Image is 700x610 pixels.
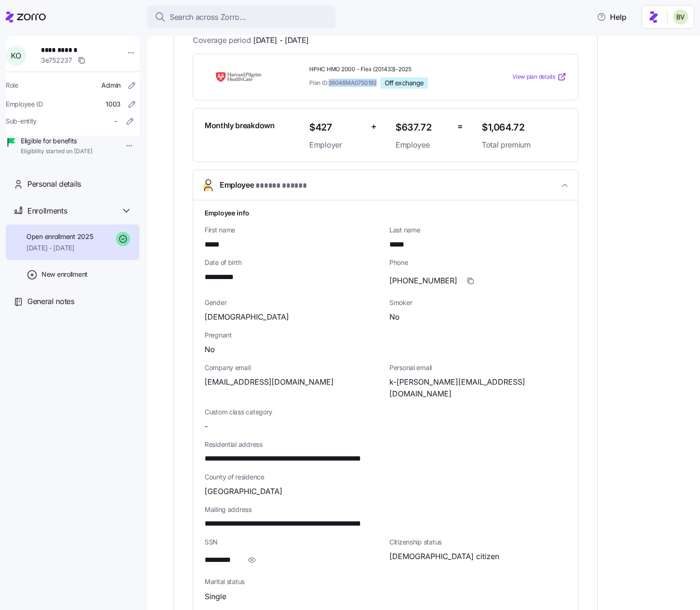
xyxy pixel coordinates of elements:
[21,148,92,156] span: Eligibility started on [DATE]
[309,66,474,74] span: HPHC HMO 2000 - Flex (201433)-2025
[205,376,334,388] span: [EMAIL_ADDRESS][DOMAIN_NAME]
[205,440,567,449] span: Residential address
[389,537,567,547] span: Citizenship status
[371,120,377,133] span: +
[389,311,400,323] span: No
[205,363,382,372] span: Company email
[512,73,555,82] span: View plan details
[205,407,382,417] span: Custom class category
[389,275,457,287] span: [PHONE_NUMBER]
[11,52,21,59] span: K O
[6,81,18,90] span: Role
[41,56,72,65] span: 3e752237
[193,34,309,46] span: Coverage period
[389,298,567,307] span: Smoker
[6,99,43,109] span: Employee ID
[205,505,567,514] span: Mailing address
[512,72,567,82] a: View plan details
[389,258,567,267] span: Phone
[26,243,93,253] span: [DATE] - [DATE]
[205,66,272,88] img: Harvard Pilgrim Health Care
[589,8,634,26] button: Help
[220,179,306,192] span: Employee
[482,139,567,151] span: Total premium
[395,120,450,135] span: $637.72
[389,376,567,400] span: k-[PERSON_NAME][EMAIL_ADDRESS][DOMAIN_NAME]
[597,11,626,23] span: Help
[205,486,282,497] span: [GEOGRAPHIC_DATA]
[457,120,463,133] span: =
[205,120,275,132] span: Monthly breakdown
[205,311,289,323] span: [DEMOGRAPHIC_DATA]
[395,139,450,151] span: Employee
[482,120,567,135] span: $1,064.72
[205,298,382,307] span: Gender
[205,344,215,355] span: No
[205,420,208,432] span: -
[389,551,499,562] span: [DEMOGRAPHIC_DATA] citizen
[309,139,363,151] span: Employer
[205,537,382,547] span: SSN
[253,34,309,46] span: [DATE] - [DATE]
[205,472,567,482] span: County of residence
[41,270,88,279] span: New enrollment
[309,120,363,135] span: $427
[205,258,382,267] span: Date of birth
[27,296,74,307] span: General notes
[205,591,226,602] span: Single
[27,178,81,190] span: Personal details
[27,205,67,217] span: Enrollments
[385,79,424,87] span: Off exchange
[21,136,92,146] span: Eligible for benefits
[106,99,121,109] span: 1003
[26,232,93,241] span: Open enrollment 2025
[205,577,382,586] span: Marital status
[205,225,382,235] span: First name
[101,81,121,90] span: Admin
[147,6,336,28] button: Search across Zorro...
[389,363,567,372] span: Personal email
[170,11,246,23] span: Search across Zorro...
[114,116,117,126] span: -
[673,9,688,25] img: 676487ef2089eb4995defdc85707b4f5
[309,79,377,87] span: Plan ID: 36046MA0750192
[6,116,37,126] span: Sub-entity
[205,208,567,218] h1: Employee info
[205,330,567,340] span: Pregnant
[389,225,567,235] span: Last name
